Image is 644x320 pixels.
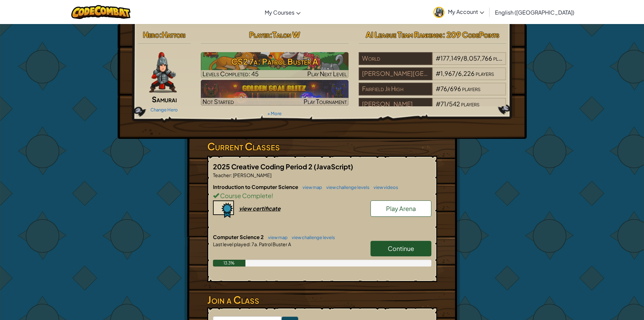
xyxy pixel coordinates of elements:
a: view challenge levels [288,235,335,240]
span: My Courses [265,9,294,16]
span: Continue [388,244,414,252]
span: players [476,69,494,77]
span: Play Arena [386,205,416,212]
span: / [461,54,463,62]
span: 177,149 [440,54,461,62]
span: Play Next Level [307,70,347,78]
span: ! [271,192,273,199]
div: 13.3% [213,260,246,266]
h3: Join a Class [207,292,437,307]
span: / [455,69,458,77]
span: Course Complete [219,192,271,199]
span: Hero [143,30,159,39]
span: / [446,100,449,108]
span: Teacher [213,172,231,178]
span: : 209 CodePoints [443,30,499,39]
span: 1,967 [440,69,455,77]
span: 7a. [251,241,258,247]
span: My Account [448,8,484,15]
a: view map [299,185,322,190]
span: Patrol Buster A [258,241,291,247]
span: Last level played [213,241,249,247]
span: Not Started [202,98,234,105]
span: 8,057,766 [463,54,492,62]
span: 2025 Creative Coding Period 2 [213,162,314,171]
a: view certificate [213,205,281,212]
img: CS2 7a: Patrol Buster A [201,52,349,78]
a: Not StartedPlay Tournament [201,80,349,106]
span: 76 [440,85,447,92]
span: : [270,30,272,39]
span: Player [249,30,270,39]
img: avatar [433,7,445,18]
img: samurai.pose.png [149,52,177,93]
span: players [461,100,479,108]
span: : [249,241,251,247]
span: : [159,30,162,39]
img: certificate-icon.png [213,200,234,218]
span: # [436,54,440,62]
span: # [436,85,440,92]
a: view challenge levels [323,185,369,190]
div: [PERSON_NAME] [359,98,432,111]
h3: CS2 7a: Patrol Buster A [201,54,349,69]
span: 696 [450,85,461,92]
span: Talon W [272,30,300,39]
a: Play Next Level [201,52,349,78]
span: 71 [440,100,446,108]
a: view videos [370,185,398,190]
a: view map [265,235,288,240]
img: CodeCombat logo [71,5,130,19]
a: World#177,149/8,057,766players [359,59,506,66]
a: My Account [430,1,487,23]
span: AI League Team Rankings [366,30,443,39]
div: Fairfield Jr High [359,83,432,95]
span: # [436,100,440,108]
span: 6,226 [458,69,475,77]
span: Hattori [162,30,185,39]
h3: Current Classes [207,139,437,154]
span: players [493,54,511,62]
a: Change Hero [150,107,178,112]
span: Computer Science 2 [213,234,265,240]
span: Samurai [152,94,177,104]
div: World [359,52,432,65]
span: : [231,172,232,178]
a: [PERSON_NAME]#71/542players [359,104,506,112]
span: # [436,69,440,77]
a: [PERSON_NAME][GEOGRAPHIC_DATA]#1,967/6,226players [359,74,506,82]
span: (JavaScript) [314,162,353,171]
span: Play Tournament [304,98,347,105]
a: + More [267,111,282,116]
a: English ([GEOGRAPHIC_DATA]) [492,3,578,21]
span: players [462,85,480,92]
span: English ([GEOGRAPHIC_DATA]) [495,9,574,16]
img: Golden Goal [201,80,349,106]
div: view certificate [239,205,281,212]
span: 542 [449,100,460,108]
a: Fairfield Jr High#76/696players [359,89,506,97]
span: Introduction to Computer Science [213,184,299,190]
span: / [447,85,450,92]
span: Levels Completed: 45 [202,70,259,78]
a: My Courses [261,3,304,21]
div: [PERSON_NAME][GEOGRAPHIC_DATA] [359,67,432,80]
span: [PERSON_NAME] [232,172,271,178]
